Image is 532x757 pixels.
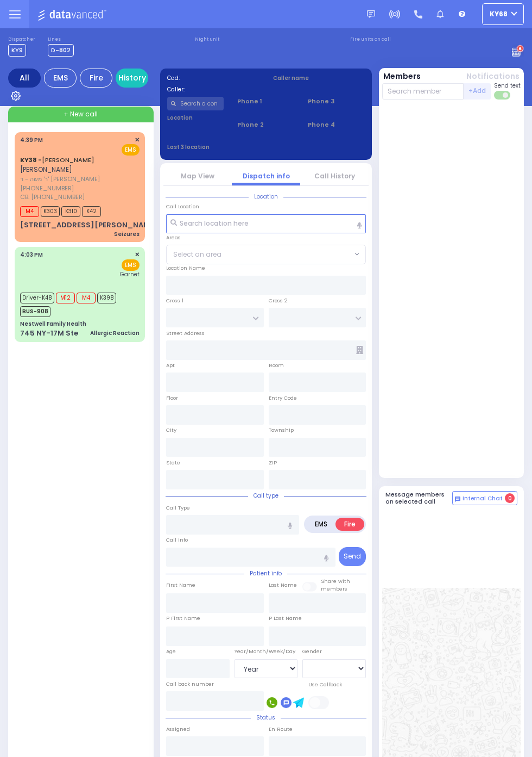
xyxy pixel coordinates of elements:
label: Call Type [166,504,190,512]
small: Share with [321,578,350,585]
span: K42 [82,206,101,217]
label: Location Name [166,264,205,272]
a: Call History [314,171,355,181]
label: Cross 2 [269,297,288,305]
label: Township [269,426,294,434]
input: Search location here [166,214,366,234]
label: ZIP [269,459,277,467]
label: Floor [166,394,178,402]
label: Apt [166,362,175,369]
a: Dispatch info [243,171,290,181]
span: Phone 1 [237,97,294,106]
div: All [8,69,41,88]
h5: Message members on selected call [385,491,453,505]
span: Internal Chat [463,495,503,502]
span: EMS [122,259,140,271]
label: Fire [335,518,364,531]
div: Year/Month/Week/Day [235,648,298,655]
label: Fire units on call [350,36,391,43]
label: Call Location [166,203,199,210]
span: 0 [505,493,515,503]
button: Internal Chat 0 [452,491,517,505]
span: Driver-K48 [20,293,54,303]
label: Caller: [167,85,259,94]
label: State [166,459,180,467]
span: members [321,585,347,592]
label: Entry Code [269,394,297,402]
label: Assigned [166,725,190,733]
input: Search a contact [167,97,224,110]
label: Cad: [167,74,259,82]
div: 745 NY-17M Ste [20,328,78,339]
span: D-802 [48,44,74,57]
div: Seizures [114,230,140,238]
span: Status [251,713,281,722]
span: M12 [56,293,75,303]
label: Night unit [195,36,219,43]
div: Nestwell Family Health [20,320,86,328]
label: Street Address [166,330,205,337]
span: K303 [41,206,60,217]
label: Call Info [166,536,188,544]
label: Last 3 location [167,143,267,151]
span: M4 [77,293,96,303]
img: Logo [37,8,110,21]
span: Phone 4 [308,120,365,129]
span: Call type [248,492,284,500]
span: Other building occupants [356,346,363,354]
span: K398 [97,293,116,303]
span: Send text [494,82,521,90]
label: Gender [302,648,322,655]
span: CB: [PHONE_NUMBER] [20,193,85,201]
span: Patient info [244,569,287,578]
label: En Route [269,725,293,733]
button: Notifications [466,71,520,82]
span: [PHONE_NUMBER] [20,184,74,193]
div: Allergic Reaction [90,329,140,337]
span: 4:03 PM [20,251,43,259]
span: ✕ [135,250,140,259]
label: First Name [166,581,195,589]
label: Turn off text [494,90,511,101]
label: City [166,426,176,434]
button: Members [383,71,421,82]
span: ר' משה - ר' [PERSON_NAME] [20,175,136,184]
span: [PERSON_NAME] [20,165,72,174]
span: ✕ [135,135,140,145]
label: Last Name [269,581,297,589]
button: Send [339,547,366,566]
span: KY38 - [20,156,42,164]
div: EMS [44,69,77,88]
a: Map View [181,171,214,181]
span: Select an area [173,250,221,259]
label: Areas [166,234,181,241]
label: Dispatcher [8,36,35,43]
label: EMS [306,518,336,531]
label: Lines [48,36,74,43]
a: [PERSON_NAME] [20,156,94,164]
label: P First Name [166,615,200,622]
label: Use Callback [308,681,342,688]
span: 4:39 PM [20,136,43,144]
span: M4 [20,206,39,217]
div: Fire [80,69,112,88]
span: BUS-908 [20,306,50,317]
input: Search member [382,83,464,100]
label: Cross 1 [166,297,183,305]
div: [STREET_ADDRESS][PERSON_NAME] [20,220,157,231]
span: Garnet [120,270,140,278]
button: ky68 [482,3,524,25]
span: EMS [122,144,140,156]
span: + New call [64,109,98,119]
label: Age [166,648,176,655]
label: P Last Name [269,615,302,622]
label: Room [269,362,284,369]
span: KY9 [8,44,26,57]
label: Call back number [166,680,214,688]
label: Location [167,114,224,122]
span: Phone 3 [308,97,365,106]
a: History [116,69,148,88]
label: Caller name [273,74,365,82]
span: Phone 2 [237,120,294,129]
span: Location [249,193,283,201]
